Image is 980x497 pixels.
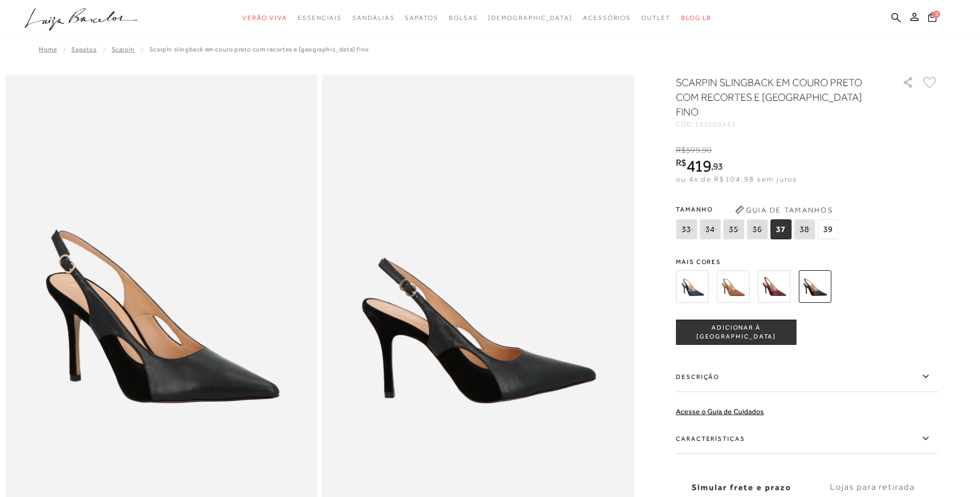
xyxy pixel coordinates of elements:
span: ADICIONAR À [GEOGRAPHIC_DATA] [676,323,796,342]
button: Guia de Tamanhos [731,202,836,218]
span: [DEMOGRAPHIC_DATA] [488,14,573,22]
button: ADICIONAR À [GEOGRAPHIC_DATA] [676,320,796,345]
span: 35 [723,219,744,239]
a: Home [39,46,57,53]
i: , [711,162,723,171]
a: categoryNavScreenReaderText [449,8,478,28]
i: R$ [676,145,686,155]
span: 599 [686,145,700,155]
span: 36 [747,219,768,239]
span: 0 [933,10,940,18]
span: 33 [676,219,697,239]
span: 34 [699,219,720,239]
i: , [701,145,712,155]
span: BLOG LB [681,14,712,22]
i: R$ [676,158,686,167]
img: SCARPIN SLINGBACK EM COURO AZUL NAVAL COM RECORTES E SALTO ALTO FINO [676,270,708,303]
label: Características [676,424,938,454]
span: Acessórios [583,14,631,22]
span: Essenciais [298,14,342,22]
a: Acesse o Guia de Cuidados [676,407,764,416]
span: Mais cores [676,259,938,265]
span: 39 [817,219,838,239]
a: categoryNavScreenReaderText [242,8,287,28]
h1: SCARPIN SLINGBACK EM COURO PRETO COM RECORTES E [GEOGRAPHIC_DATA] FINO [676,75,873,119]
span: 38 [794,219,815,239]
a: noSubCategoriesText [488,8,573,28]
label: Descrição [676,362,938,392]
span: Sapatos [405,14,438,22]
span: Bolsas [449,14,478,22]
span: 133200462 [695,121,737,128]
span: Verão Viva [242,14,287,22]
img: SCARPIN SLINGBACK EM COURO MARSALA COM RECORTES E SALTO ALTO FINO [758,270,790,303]
img: SCARPIN SLINGBACK EM COURO CARAMELO COM RECORTES E SALTO ALTO FINO [717,270,749,303]
span: 419 [686,156,711,175]
a: BLOG LB [681,8,712,28]
span: Tamanho [676,202,841,217]
a: categoryNavScreenReaderText [352,8,394,28]
span: Sandálias [352,14,394,22]
a: categoryNavScreenReaderText [583,8,631,28]
img: SCARPIN SLINGBACK EM COURO PRETO COM RECORTES E SALTO ALTO FINO [799,270,831,303]
span: 93 [713,161,723,172]
span: 90 [702,145,712,155]
span: 37 [770,219,791,239]
div: CÓD: [676,121,886,128]
a: Scarpin [112,46,135,53]
a: categoryNavScreenReaderText [298,8,342,28]
button: 0 [925,12,940,26]
span: Outlet [641,14,671,22]
span: SCARPIN SLINGBACK EM COURO PRETO COM RECORTES E [GEOGRAPHIC_DATA] FINO [149,46,369,53]
a: SAPATOS [71,46,96,53]
a: categoryNavScreenReaderText [405,8,438,28]
span: ou 4x de R$104,98 sem juros [676,175,797,183]
a: categoryNavScreenReaderText [641,8,671,28]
